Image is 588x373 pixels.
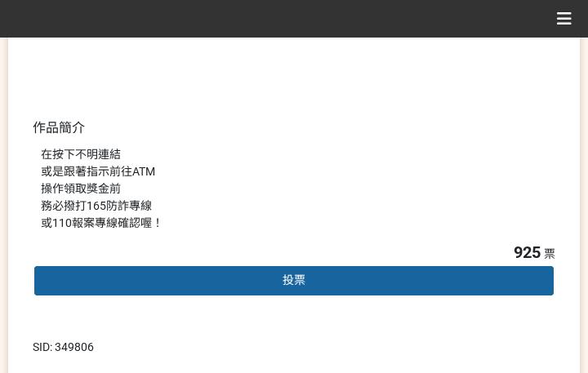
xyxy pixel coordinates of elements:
[514,242,541,262] span: 925
[544,247,555,260] span: 票
[283,273,305,286] span: 投票
[412,339,494,355] iframe: IFrame Embed
[33,340,94,353] span: SID: 349806
[41,146,547,232] div: 在按下不明連結 或是跟著指示前往ATM 操作領取獎金前 務必撥打165防詐專線 或110報案專線確認喔！
[33,120,85,135] span: 作品簡介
